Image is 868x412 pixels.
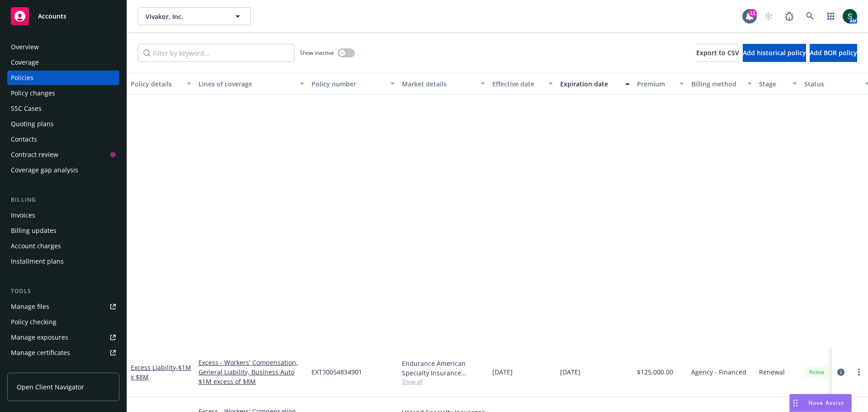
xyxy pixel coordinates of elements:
a: Policy checking [7,315,119,329]
span: Show inactive [300,49,334,57]
span: $125,000.00 [637,367,673,377]
div: Policy changes [11,86,55,100]
div: Manage certificates [11,346,70,360]
div: Invoices [11,208,35,223]
a: Overview [7,40,119,54]
a: Policy changes [7,86,119,100]
span: Show all [402,378,485,385]
button: Market details [398,73,489,95]
a: Coverage gap analysis [7,163,119,177]
div: Quoting plans [11,117,54,131]
div: Premium [637,79,674,89]
span: Open Client Navigator [17,382,84,392]
a: Contract review [7,147,119,162]
div: Manage exposures [11,330,68,345]
button: Policy number [308,73,398,95]
span: Add BOR policy [810,48,857,57]
div: Status [804,79,859,89]
span: Agency - Financed [691,367,746,377]
div: Billing [7,195,119,204]
button: Expiration date [557,73,633,95]
div: Manage files [11,299,49,314]
div: Policy details [131,79,181,89]
button: Policy details [127,73,195,95]
a: Invoices [7,208,119,223]
span: Accounts [38,13,66,20]
a: Accounts [7,4,119,29]
span: - $1M x $8M [131,363,191,381]
div: Tools [7,287,119,296]
div: Drag to move [790,394,801,412]
span: [DATE] [560,367,580,377]
button: Stage [755,73,801,95]
div: SSC Cases [11,101,42,116]
a: Installment plans [7,254,119,269]
div: Overview [11,40,39,54]
span: Active [808,368,826,376]
a: Billing updates [7,223,119,238]
div: Manage claims [11,361,57,375]
a: Quoting plans [7,117,119,131]
a: Account charges [7,239,119,253]
a: more [854,367,864,378]
div: Installment plans [11,254,64,269]
a: Manage claims [7,361,119,375]
div: Expiration date [560,79,620,89]
a: Start snowing [759,7,778,25]
input: Filter by keyword... [138,44,294,62]
a: Contacts [7,132,119,147]
div: Coverage gap analysis [11,163,78,177]
button: Effective date [489,73,557,95]
div: Policy number [311,79,385,89]
span: EXT30054834901 [311,367,362,377]
span: [DATE] [492,367,513,377]
span: Add historical policy [743,48,806,57]
img: photo [843,9,857,24]
div: Stage [759,79,787,89]
span: Renewal [759,367,785,377]
div: Policies [11,71,33,85]
a: Manage certificates [7,346,119,360]
div: Coverage [11,55,39,70]
a: Excess Liability [131,363,191,381]
a: Manage files [7,299,119,314]
button: Lines of coverage [195,73,308,95]
a: SSC Cases [7,101,119,116]
a: circleInformation [835,367,846,378]
button: Nova Assist [789,394,852,412]
a: Manage exposures [7,330,119,345]
a: Excess - Workers' Compensation, General Liability, Business Auto $1M excess of $8M [198,358,304,386]
div: Endurance American Specialty Insurance Company, Sompo International, RT Specialty Insurance Servi... [402,359,485,378]
div: Account charges [11,239,61,253]
div: Policy checking [11,315,57,329]
button: Vivakor, Inc. [138,7,251,25]
a: Report a Bug [780,7,798,25]
div: Lines of coverage [198,79,294,89]
button: Billing method [688,73,755,95]
div: 11 [749,9,757,17]
span: Vivakor, Inc. [146,12,224,21]
button: Premium [633,73,688,95]
span: Nova Assist [808,399,844,407]
div: Billing updates [11,223,57,238]
button: Add BOR policy [810,44,857,62]
a: Switch app [822,7,840,25]
button: Add historical policy [743,44,806,62]
a: Policies [7,71,119,85]
div: Effective date [492,79,543,89]
button: Export to CSV [696,44,739,62]
div: Contacts [11,132,37,147]
a: Search [801,7,819,25]
div: Contract review [11,147,58,162]
span: Export to CSV [696,48,739,57]
div: Market details [402,79,475,89]
a: Coverage [7,55,119,70]
div: Billing method [691,79,742,89]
